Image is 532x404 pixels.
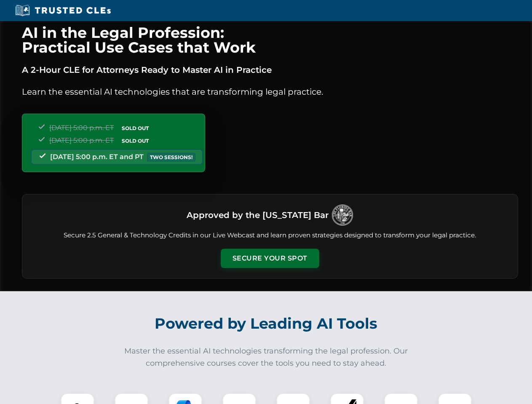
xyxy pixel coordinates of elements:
p: A 2-Hour CLE for Attorneys Ready to Master AI in Practice [22,63,518,77]
h3: Approved by the [US_STATE] Bar [187,207,329,223]
button: Secure Your Spot [221,249,319,268]
h2: Powered by Leading AI Tools [33,309,500,338]
h1: AI in the Legal Profession: Practical Use Cases that Work [22,25,518,55]
span: SOLD OUT [119,124,152,133]
p: Secure 2.5 General & Technology Credits in our Live Webcast and learn proven strategies designed ... [32,231,508,240]
img: Trusted CLEs [13,4,113,17]
img: Logo [332,205,353,226]
p: Learn the essential AI technologies that are transforming legal practice. [22,85,518,98]
span: [DATE] 5:00 p.m. ET [49,136,114,144]
p: Master the essential AI technologies transforming the legal profession. Our comprehensive courses... [119,345,414,369]
span: SOLD OUT [119,136,152,145]
span: [DATE] 5:00 p.m. ET [49,124,114,132]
